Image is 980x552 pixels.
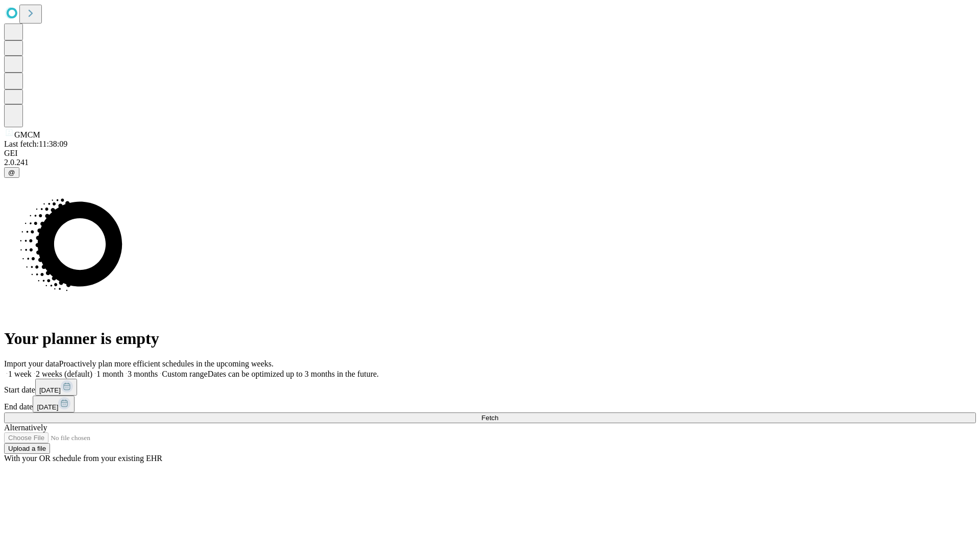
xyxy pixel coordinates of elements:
[36,370,92,378] span: 2 weeks (default)
[39,386,61,394] span: [DATE]
[481,414,498,422] span: Fetch
[4,158,976,167] div: 2.0.241
[4,423,47,432] span: Alternatively
[14,130,40,139] span: GMCM
[4,396,976,412] div: End date
[4,443,50,454] button: Upload a file
[8,169,15,176] span: @
[33,396,75,412] button: [DATE]
[37,403,58,411] span: [DATE]
[8,370,32,378] span: 1 week
[4,149,976,158] div: GEI
[208,370,379,378] span: Dates can be optimized up to 3 months in the future.
[162,370,207,378] span: Custom range
[4,140,67,148] span: Last fetch: 11:38:09
[96,370,124,378] span: 1 month
[4,359,59,368] span: Import your data
[4,329,976,348] h1: Your planner is empty
[4,379,976,396] div: Start date
[59,359,274,368] span: Proactively plan more efficient schedules in the upcoming weeks.
[4,167,19,178] button: @
[35,379,77,396] button: [DATE]
[4,454,162,463] span: With your OR schedule from your existing EHR
[4,412,976,423] button: Fetch
[128,370,158,378] span: 3 months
